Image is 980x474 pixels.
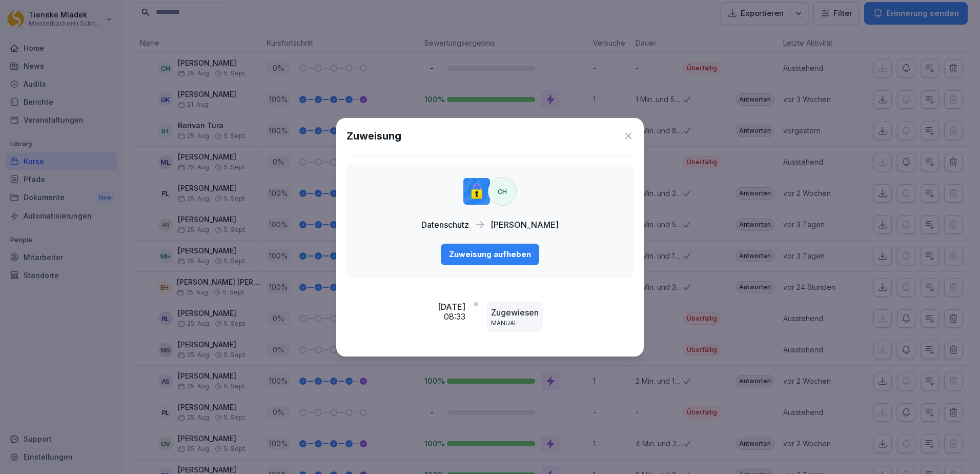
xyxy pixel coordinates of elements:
img: gp1n7epbxsf9lzaihqn479zn.png [463,178,490,205]
h1: Zuweisung [346,128,401,144]
p: Datenschutz [421,219,469,231]
div: CH [488,177,517,206]
p: [PERSON_NAME] [491,219,559,231]
div: Zuweisung aufheben [449,249,531,260]
button: Zuweisung aufheben [441,244,539,265]
p: MANUAL [491,319,539,328]
p: 08:33 [444,312,465,322]
p: [DATE] [438,302,465,312]
p: Zugewiesen [491,306,539,319]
